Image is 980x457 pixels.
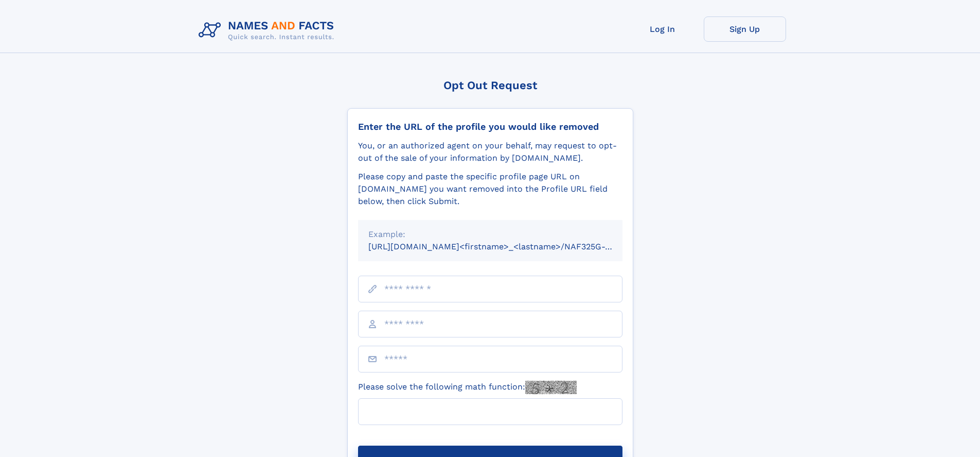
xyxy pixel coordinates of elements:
[358,171,622,208] div: Please copy and paste the specific profile page URL on [DOMAIN_NAME] you want removed into the Pr...
[358,381,577,394] label: Please solve the following math function:
[704,16,786,42] a: Sign Up
[358,140,622,164] div: You, or an authorized agent on your behalf, may request to opt-out of the sale of your informatio...
[194,16,343,44] img: Logo Names and Facts
[368,228,612,241] div: Example:
[358,121,622,132] div: Enter the URL of the profile you would like removed
[368,242,642,251] small: [URL][DOMAIN_NAME]<firstname>_<lastname>/NAF325G-xxxxxxxx
[621,16,704,42] a: Log In
[347,79,633,92] div: Opt Out Request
